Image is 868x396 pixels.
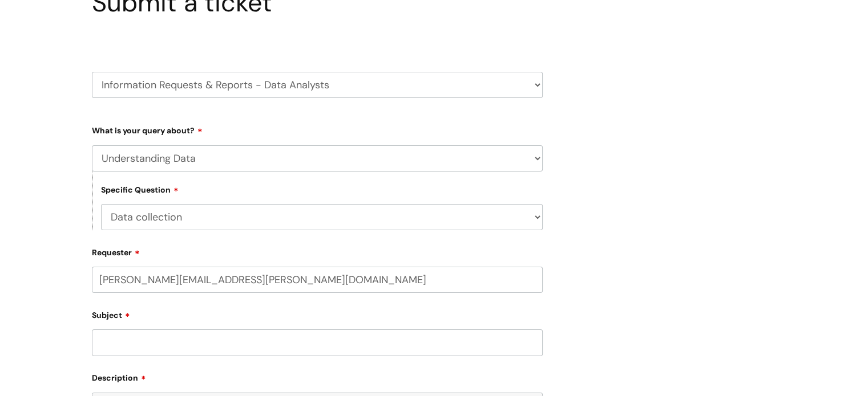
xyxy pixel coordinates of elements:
[92,369,543,383] label: Description
[92,267,543,293] input: Email
[101,183,179,195] label: Specific Question
[92,122,543,136] label: What is your query about?
[92,244,543,258] label: Requester
[92,307,543,320] label: Subject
